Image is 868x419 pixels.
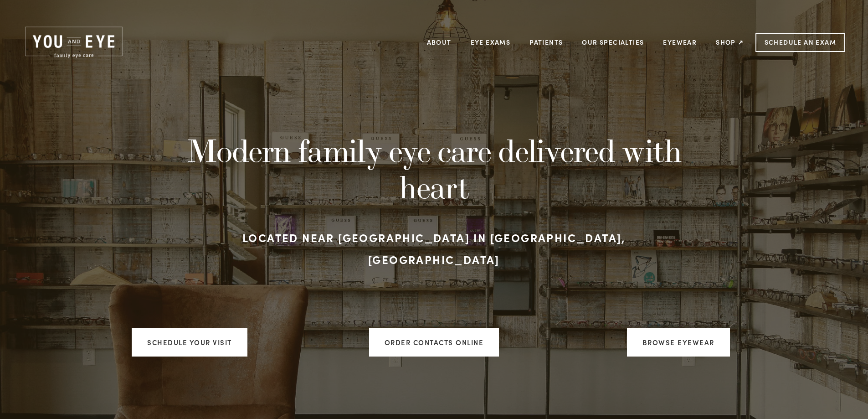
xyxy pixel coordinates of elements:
[471,35,511,49] a: Eye Exams
[529,35,563,49] a: Patients
[716,35,744,49] a: Shop ↗
[663,35,697,49] a: Eyewear
[582,38,644,47] a: Our Specialties
[427,35,452,49] a: About
[627,328,730,357] a: Browse Eyewear
[23,25,125,60] img: Rochester, MN | You and Eye | Family Eye Care
[755,33,845,52] a: Schedule an Exam
[132,328,247,357] a: Schedule your visit
[242,230,629,267] strong: Located near [GEOGRAPHIC_DATA] in [GEOGRAPHIC_DATA], [GEOGRAPHIC_DATA]
[369,328,499,357] a: ORDER CONTACTS ONLINE
[184,132,685,206] h1: Modern family eye care delivered with heart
